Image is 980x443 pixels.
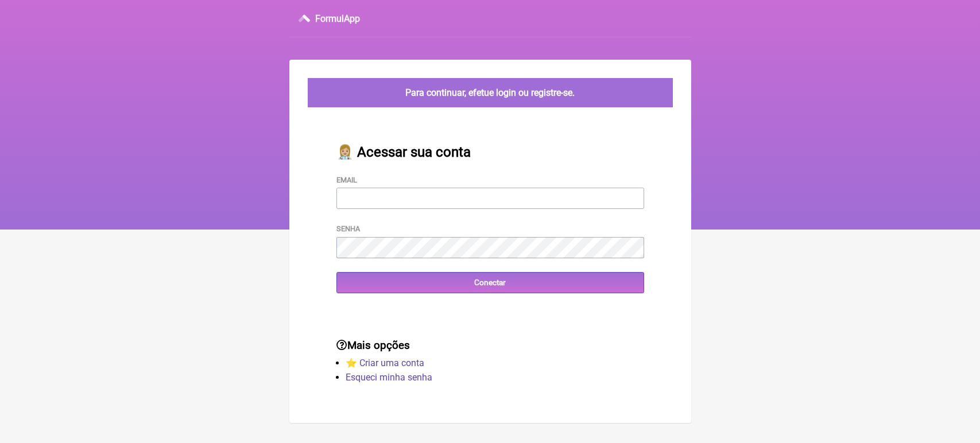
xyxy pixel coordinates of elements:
[308,78,673,107] div: Para continuar, efetue login ou registre-se.
[346,357,424,368] a: ⭐️ Criar uma conta
[346,372,432,383] a: Esqueci minha senha
[336,272,644,293] input: Conectar
[336,339,644,352] h3: Mais opções
[336,224,360,233] label: Senha
[315,13,360,24] h3: FormulApp
[336,176,357,184] label: Email
[336,144,644,160] h2: 👩🏼‍⚕️ Acessar sua conta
